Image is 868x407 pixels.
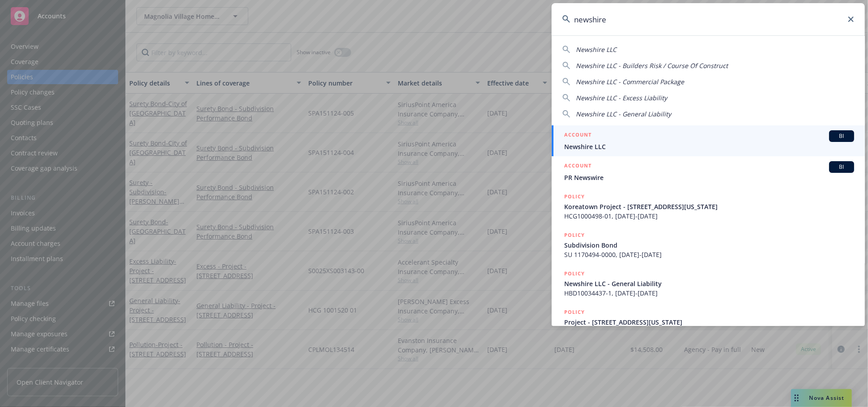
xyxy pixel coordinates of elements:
[833,163,851,171] span: BI
[552,156,865,187] a: ACCOUNTBIPR Newswire
[564,269,585,278] h5: POLICY
[576,110,671,118] span: Newshire LLC - General Liability
[833,132,851,140] span: BI
[564,308,585,317] h5: POLICY
[576,77,684,86] span: Newshire LLC - Commercial Package
[564,142,854,151] span: Newshire LLC
[564,231,585,240] h5: POLICY
[576,45,617,54] span: Newshire LLC
[552,3,865,35] input: Search...
[564,288,854,298] span: HBD10034437-1, [DATE]-[DATE]
[564,211,854,221] span: HCG1000498-01, [DATE]-[DATE]
[576,61,728,70] span: Newshire LLC - Builders Risk / Course Of Construct
[564,192,585,201] h5: POLICY
[564,317,854,327] span: Project - [STREET_ADDRESS][US_STATE]
[552,125,865,156] a: ACCOUNTBINewshire LLC
[564,173,854,182] span: PR Newswire
[564,161,591,172] h5: ACCOUNT
[564,240,854,250] span: Subdivision Bond
[552,187,865,226] a: POLICYKoreatown Project - [STREET_ADDRESS][US_STATE]HCG1000498-01, [DATE]-[DATE]
[564,202,854,211] span: Koreatown Project - [STREET_ADDRESS][US_STATE]
[576,94,667,102] span: Newshire LLC - Excess Liability
[564,250,854,259] span: SU 1170494-0000, [DATE]-[DATE]
[552,226,865,264] a: POLICYSubdivision BondSU 1170494-0000, [DATE]-[DATE]
[552,303,865,341] a: POLICYProject - [STREET_ADDRESS][US_STATE]
[564,279,854,288] span: Newshire LLC - General Liability
[564,130,591,141] h5: ACCOUNT
[552,264,865,303] a: POLICYNewshire LLC - General LiabilityHBD10034437-1, [DATE]-[DATE]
